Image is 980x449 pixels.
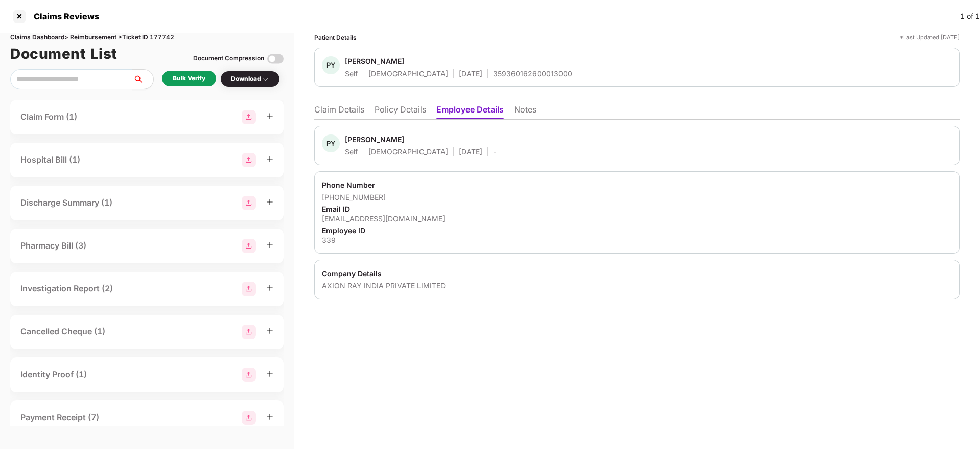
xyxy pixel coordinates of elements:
[368,69,448,78] div: [DEMOGRAPHIC_DATA]
[322,134,340,152] div: PY
[322,192,952,202] div: [PHONE_NUMBER]
[322,268,952,278] div: Company Details
[375,104,426,119] li: Policy Details
[10,42,118,65] h1: Document List
[132,75,153,83] span: search
[242,239,256,253] img: svg+xml;base64,PHN2ZyBpZD0iR3JvdXBfMjg4MTMiIGRhdGEtbmFtZT0iR3JvdXAgMjg4MTMiIHhtbG5zPSJodHRwOi8vd3...
[314,33,357,42] div: Patient Details
[20,282,113,295] div: Investigation Report (2)
[345,134,404,144] div: [PERSON_NAME]
[266,370,273,377] span: plus
[231,74,269,84] div: Download
[132,69,154,89] button: search
[28,11,99,21] div: Claims Reviews
[436,104,504,119] li: Employee Details
[20,411,99,424] div: Payment Receipt (7)
[314,104,364,119] li: Claim Details
[322,214,952,223] div: [EMAIL_ADDRESS][DOMAIN_NAME]
[493,69,572,78] div: 359360162600013000
[173,74,205,83] div: Bulk Verify
[242,153,256,167] img: svg+xml;base64,PHN2ZyBpZD0iR3JvdXBfMjg4MTMiIGRhdGEtbmFtZT0iR3JvdXAgMjg4MTMiIHhtbG5zPSJodHRwOi8vd3...
[242,325,256,339] img: svg+xml;base64,PHN2ZyBpZD0iR3JvdXBfMjg4MTMiIGRhdGEtbmFtZT0iR3JvdXAgMjg4MTMiIHhtbG5zPSJodHRwOi8vd3...
[242,196,256,210] img: svg+xml;base64,PHN2ZyBpZD0iR3JvdXBfMjg4MTMiIGRhdGEtbmFtZT0iR3JvdXAgMjg4MTMiIHhtbG5zPSJodHRwOi8vd3...
[960,11,980,22] div: 1 of 1
[261,75,269,83] img: svg+xml;base64,PHN2ZyBpZD0iRHJvcGRvd24tMzJ4MzIiIHhtbG5zPSJodHRwOi8vd3d3LnczLm9yZy8yMDAwL3N2ZyIgd2...
[459,69,482,78] div: [DATE]
[322,235,952,245] div: 339
[242,110,256,124] img: svg+xml;base64,PHN2ZyBpZD0iR3JvdXBfMjg4MTMiIGRhdGEtbmFtZT0iR3JvdXAgMjg4MTMiIHhtbG5zPSJodHRwOi8vd3...
[242,282,256,296] img: svg+xml;base64,PHN2ZyBpZD0iR3JvdXBfMjg4MTMiIGRhdGEtbmFtZT0iR3JvdXAgMjg4MTMiIHhtbG5zPSJodHRwOi8vd3...
[193,54,264,63] div: Document Compression
[266,241,273,249] span: plus
[20,110,77,123] div: Claim Form (1)
[266,155,273,163] span: plus
[20,153,80,166] div: Hospital Bill (1)
[322,56,340,74] div: PY
[266,413,273,420] span: plus
[266,327,273,334] span: plus
[266,198,273,206] span: plus
[459,147,482,156] div: [DATE]
[242,411,256,425] img: svg+xml;base64,PHN2ZyBpZD0iR3JvdXBfMjg4MTMiIGRhdGEtbmFtZT0iR3JvdXAgMjg4MTMiIHhtbG5zPSJodHRwOi8vd3...
[322,180,952,190] div: Phone Number
[900,33,960,42] div: *Last Updated [DATE]
[345,147,358,156] div: Self
[493,147,496,156] div: -
[267,51,284,67] img: svg+xml;base64,PHN2ZyBpZD0iVG9nZ2xlLTMyeDMyIiB4bWxucz0iaHR0cDovL3d3dy53My5vcmcvMjAwMC9zdmciIHdpZH...
[322,281,952,290] div: AXION RAY INDIA PRIVATE LIMITED
[345,69,358,78] div: Self
[368,147,448,156] div: [DEMOGRAPHIC_DATA]
[514,104,536,119] li: Notes
[322,226,952,235] div: Employee ID
[20,368,87,381] div: Identity Proof (1)
[322,204,952,214] div: Email ID
[10,33,284,42] div: Claims Dashboard > Reimbursement > Ticket ID 177742
[266,113,273,120] span: plus
[20,196,112,209] div: Discharge Summary (1)
[20,325,105,338] div: Cancelled Cheque (1)
[242,368,256,382] img: svg+xml;base64,PHN2ZyBpZD0iR3JvdXBfMjg4MTMiIGRhdGEtbmFtZT0iR3JvdXAgMjg4MTMiIHhtbG5zPSJodHRwOi8vd3...
[20,239,86,252] div: Pharmacy Bill (3)
[266,284,273,291] span: plus
[345,56,404,66] div: [PERSON_NAME]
